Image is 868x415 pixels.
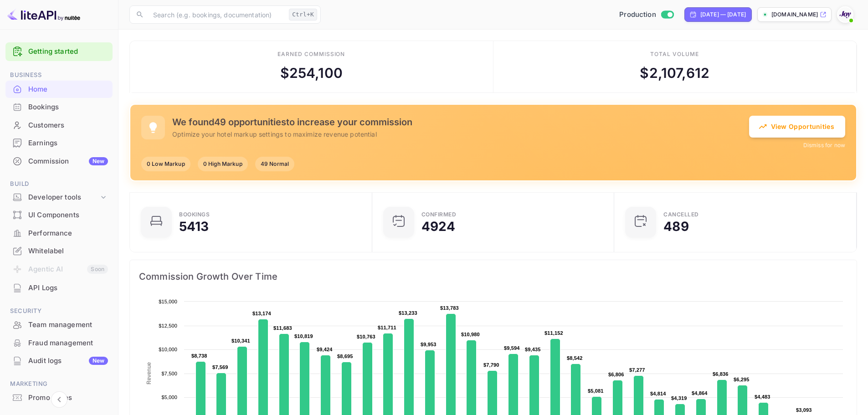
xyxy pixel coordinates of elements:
div: Bookings [5,98,113,116]
div: Promo codes [5,389,113,407]
div: Customers [28,120,108,131]
div: Whitelabel [5,242,113,260]
text: $3,093 [796,407,812,413]
input: Search (e.g. bookings, documentation) [148,5,285,24]
div: Bookings [28,102,108,113]
div: Team management [28,320,108,330]
button: Dismiss for now [803,141,845,149]
div: Whitelabel [28,246,108,256]
text: $9,424 [317,347,333,352]
div: CommissionNew [5,153,113,170]
a: UI Components [5,206,113,223]
span: 0 Low Markup [141,160,190,168]
text: $15,000 [159,299,177,304]
div: Switch to Sandbox mode [616,10,677,20]
div: Total volume [650,50,699,58]
text: $5,000 [161,395,177,400]
div: Promo codes [28,393,108,403]
span: Business [5,70,113,80]
a: Whitelabel [5,242,113,259]
img: With Joy [838,7,853,22]
div: Bookings [179,212,210,217]
text: $6,295 [734,377,750,382]
div: Earnings [28,138,108,149]
div: 5413 [179,220,209,233]
div: Confirmed [421,212,457,217]
div: Customers [5,117,113,134]
div: [DATE] — [DATE] [700,10,746,19]
text: $8,542 [567,355,583,361]
text: $10,000 [159,347,177,352]
text: $13,174 [252,311,272,316]
text: $11,711 [378,325,396,330]
div: Audit logsNew [5,352,113,370]
div: Fraud management [5,334,113,352]
text: $10,763 [357,334,375,339]
button: Collapse navigation [51,391,67,408]
text: $11,683 [273,325,292,331]
a: Customers [5,117,113,133]
text: $10,819 [294,333,313,339]
span: 0 High Markup [198,160,248,168]
a: Team management [5,316,113,333]
div: Audit logs [28,356,108,366]
text: $10,980 [461,332,480,337]
text: $6,806 [608,372,624,377]
div: Developer tools [28,192,99,203]
div: New [89,357,108,365]
text: $13,233 [399,310,417,316]
div: New [89,157,108,165]
a: Getting started [28,46,108,57]
div: Earned commission [277,50,345,58]
text: $5,081 [588,388,604,394]
div: $ 254,100 [280,63,343,83]
text: $7,500 [161,371,177,376]
text: $9,435 [525,347,541,352]
div: API Logs [28,283,108,293]
span: Production [619,10,656,20]
span: Commission Growth Over Time [139,269,847,284]
a: CommissionNew [5,153,113,169]
h5: We found 49 opportunities to increase your commission [172,117,749,128]
img: LiteAPI logo [7,7,80,22]
a: Earnings [5,134,113,151]
text: $13,783 [440,305,459,311]
span: 49 Normal [255,160,294,168]
text: Revenue [146,362,152,384]
text: $4,814 [650,391,666,396]
div: Fraud management [28,338,108,348]
div: $ 2,107,612 [640,63,709,83]
div: 489 [663,220,688,233]
text: $4,483 [755,394,770,400]
div: Getting started [5,42,113,61]
text: $4,864 [692,390,708,396]
p: [DOMAIN_NAME] [771,10,818,19]
div: Home [28,84,108,95]
text: $11,152 [544,330,563,336]
text: $8,695 [337,354,353,359]
span: Security [5,306,113,316]
text: $12,500 [159,323,177,328]
div: Home [5,81,113,98]
p: Optimize your hotel markup settings to maximize revenue potential [172,129,749,139]
button: View Opportunities [749,116,845,138]
a: API Logs [5,279,113,296]
div: Ctrl+K [289,9,317,20]
text: $7,277 [629,367,645,373]
div: CANCELLED [663,212,699,217]
text: $10,341 [231,338,250,343]
text: $9,953 [421,342,437,347]
div: UI Components [28,210,108,220]
span: Marketing [5,379,113,389]
text: $6,836 [713,371,729,377]
text: $7,569 [212,364,228,370]
a: Bookings [5,98,113,115]
div: Performance [28,228,108,239]
div: Earnings [5,134,113,152]
span: Build [5,179,113,189]
div: API Logs [5,279,113,297]
a: Home [5,81,113,97]
text: $4,319 [671,395,687,401]
a: Fraud management [5,334,113,351]
div: 4924 [421,220,456,233]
